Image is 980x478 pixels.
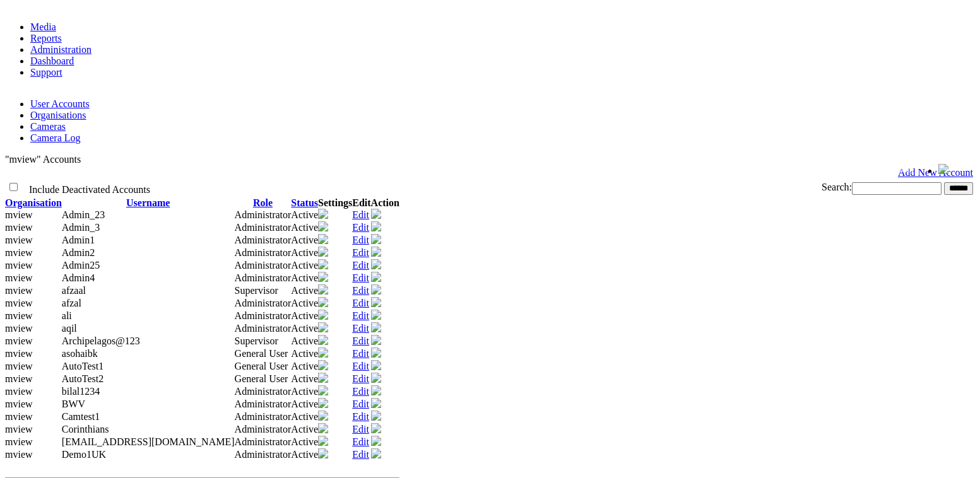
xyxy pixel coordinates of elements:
a: Deactivate [371,424,381,435]
td: Active [291,335,318,347]
img: user-active-green-icon.svg [371,347,381,358]
td: Supervisor [235,335,292,347]
span: ali [62,310,72,321]
span: mview [5,436,33,447]
a: Deactivate [371,387,381,397]
a: Edit [352,348,369,359]
a: Edit [352,260,369,271]
span: mview [5,247,33,258]
a: Role [253,197,273,208]
a: Deactivate [371,336,381,347]
a: Organisation [5,197,62,208]
a: Administration [30,44,92,55]
td: Active [291,297,318,310]
a: Edit [352,272,369,283]
a: Edit [352,323,369,334]
img: user-active-green-icon.svg [371,234,381,244]
span: AutoTest2 [62,373,103,384]
img: user-active-green-icon.svg [371,322,381,332]
a: Deactivate [371,223,381,233]
td: Active [291,272,318,284]
td: Active [291,322,318,335]
a: Deactivate [371,298,381,309]
span: bilal1234 [62,386,100,397]
img: user-active-green-icon.svg [371,272,381,282]
img: camera24.png [318,209,328,219]
span: daygen.local@mview.com.au [62,436,235,447]
span: mview [5,348,33,359]
td: Administrator [235,322,292,335]
span: Archipelagos@123 [62,335,140,346]
a: Support [30,67,62,78]
a: Edit [352,373,369,384]
a: Deactivate [371,210,381,221]
span: mview [5,222,33,233]
span: aqil [62,323,77,334]
a: Reports [30,33,62,44]
img: user-active-green-icon.svg [371,297,381,307]
a: Deactivate [371,260,381,271]
img: camera24.png [318,385,328,395]
span: mview [5,424,33,434]
a: Dashboard [30,55,74,66]
img: camera24.png [318,411,328,421]
span: Admin1 [62,235,95,245]
img: camera24.png [318,297,328,307]
a: Edit [352,361,369,371]
a: Edit [352,335,369,346]
img: user-active-green-icon.svg [371,448,381,458]
span: mview [5,298,33,308]
img: user-active-green-icon.svg [371,360,381,370]
span: mview [5,411,33,422]
th: Action [371,197,399,209]
td: Active [291,385,318,398]
a: Organisations [30,110,86,120]
img: user-active-green-icon.svg [371,259,381,269]
a: Deactivate [371,324,381,334]
td: Active [291,423,318,436]
a: Edit [352,436,369,447]
span: "mview" Accounts [5,154,81,165]
img: camera24.png [318,448,328,458]
td: General User [235,360,292,373]
span: mview [5,260,33,271]
span: Include Deactivated Accounts [29,184,150,195]
th: Edit [352,197,370,209]
a: Deactivate [371,361,381,372]
img: camera24.png [318,310,328,320]
td: General User [235,373,292,385]
a: Edit [352,209,369,220]
a: Deactivate [371,311,381,322]
a: Edit [352,411,369,422]
a: Deactivate [371,248,381,259]
a: Deactivate [371,349,381,359]
a: Deactivate [371,412,381,423]
a: Edit [352,285,369,296]
img: user-active-green-icon.svg [371,221,381,231]
a: Username [126,197,170,208]
img: camera24.png [318,398,328,408]
img: camera24.png [318,234,328,244]
td: Administrator [235,234,292,247]
span: Admin_23 [62,209,105,220]
a: Deactivate [371,437,381,448]
a: Edit [352,386,369,397]
a: Deactivate [371,273,381,284]
img: user-active-green-icon.svg [371,373,381,383]
a: Edit [352,424,369,434]
span: Admin2 [62,247,95,258]
td: Administrator [235,436,292,448]
td: Active [291,259,318,272]
img: user-active-green-icon.svg [371,310,381,320]
img: bell24.png [938,164,948,174]
td: Active [291,234,318,247]
span: asohaibk [62,348,98,359]
span: mview [5,373,33,384]
span: mview [5,209,33,220]
span: mview [5,272,33,283]
span: mview [5,335,33,346]
a: Edit [352,222,369,233]
td: Administrator [235,385,292,398]
td: Administrator [235,221,292,234]
img: camera24.png [318,322,328,332]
